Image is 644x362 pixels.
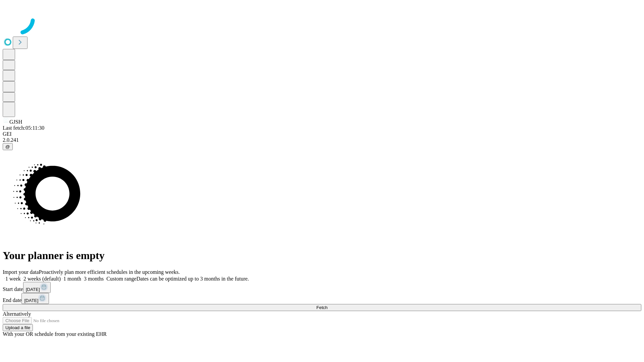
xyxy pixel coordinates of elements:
[3,269,39,275] span: Import your data
[3,331,107,337] span: With your OR schedule from your existing EHR
[137,276,249,282] span: Dates can be optimized up to 3 months in the future.
[26,287,40,292] span: [DATE]
[3,125,44,131] span: Last fetch: 05:11:30
[84,276,104,282] span: 3 months
[3,249,641,262] h1: Your planner is empty
[3,304,641,311] button: Fetch
[24,298,38,303] span: [DATE]
[39,269,180,275] span: Proactively plan more efficient schedules in the upcoming weeks.
[63,276,81,282] span: 1 month
[3,282,641,293] div: Start date
[5,144,10,149] span: @
[106,276,136,282] span: Custom range
[3,324,33,331] button: Upload a file
[5,276,21,282] span: 1 week
[3,143,13,150] button: @
[3,131,641,137] div: GEI
[3,137,641,143] div: 2.0.241
[23,276,61,282] span: 2 weeks (default)
[3,311,31,317] span: Alternatively
[9,119,22,125] span: GJSH
[21,293,49,304] button: [DATE]
[3,293,641,304] div: End date
[316,305,327,310] span: Fetch
[23,282,51,293] button: [DATE]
